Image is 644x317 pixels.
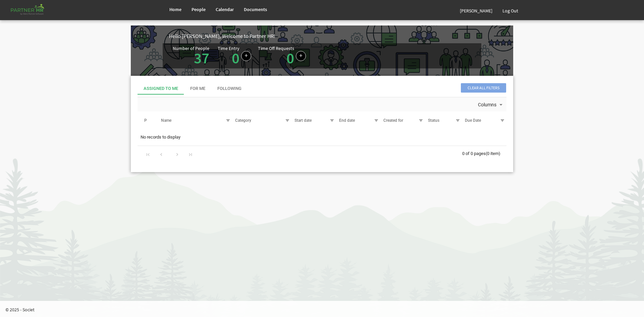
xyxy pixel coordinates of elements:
[173,149,182,159] div: Go to next page
[169,32,513,40] div: Hello [PERSON_NAME], Welcome to Partner HR!
[138,83,506,95] div: tab-header
[462,146,506,160] div: 0 of 0 pages (0 item)
[144,86,178,92] div: Assigned To Me
[144,149,153,159] div: Go to first page
[339,118,355,123] span: End date
[232,49,239,67] a: 0
[258,46,313,66] div: Number of pending time-off requests
[465,118,481,123] span: Due Date
[428,118,439,123] span: Status
[186,149,195,159] div: Go to last page
[218,46,258,66] div: Number of time entries
[138,131,506,144] td: No records to display
[235,118,251,123] span: Category
[173,46,218,66] div: Total number of active people in Partner HR
[218,46,239,51] div: Time Entry
[383,118,403,123] span: Created for
[244,6,267,12] span: Documents
[462,151,486,156] span: 0 of 0 pages
[157,149,166,159] div: Go to previous page
[294,118,312,123] span: Start date
[461,83,506,93] span: Clear all filters
[477,101,505,109] button: Columns
[497,1,523,20] a: Log Out
[455,1,497,20] a: [PERSON_NAME]
[190,86,205,92] div: For Me
[194,49,209,67] a: 37
[173,46,209,51] div: Number of People
[192,6,206,12] span: People
[241,51,251,61] a: Log hours
[296,51,306,61] a: Create a new time off request
[286,49,294,67] a: 0
[169,6,181,12] span: Home
[258,46,294,51] div: Time Off Requests
[477,101,497,109] span: Columns
[217,86,241,92] div: Following
[477,97,505,111] div: Columns
[161,118,171,123] span: Name
[486,151,500,156] span: (0 item)
[216,6,234,12] span: Calendar
[5,306,644,313] p: © 2025 - Societ
[144,118,147,123] span: P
